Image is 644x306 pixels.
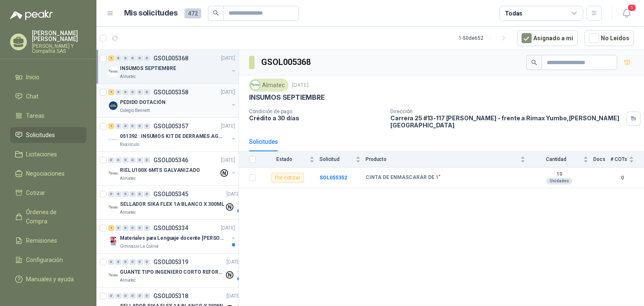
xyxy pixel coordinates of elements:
[10,10,53,20] img: Logo peakr
[153,225,188,231] p: GSOL005334
[120,132,224,140] p: 051392 : INSUMOS KIT DE DERRAMES AGOSTO 2025
[144,123,150,129] div: 0
[115,225,122,231] div: 0
[130,191,136,197] div: 0
[153,293,188,299] p: GSOL005318
[610,156,627,162] span: # COTs
[184,8,201,18] span: 472
[108,223,237,250] a: 1 0 0 0 0 0 GSOL005334[DATE] Company LogoMateriales para Lenguaje docente [PERSON_NAME]Gimnasio L...
[115,157,122,163] div: 0
[144,55,150,61] div: 0
[120,65,176,73] p: INSUMOS SEPTIEMBRE
[221,156,235,164] p: [DATE]
[531,60,537,65] span: search
[108,87,237,114] a: 1 0 0 0 0 0 GSOL005358[DATE] Company LogoPEDIDO DOTACIÓNColegio Bennett
[122,191,129,197] div: 0
[221,54,235,62] p: [DATE]
[319,156,354,162] span: Solicitud
[26,188,45,197] span: Cotizar
[108,189,242,216] a: 0 0 0 0 0 0 GSOL005345[DATE] Company LogoSELLADOR SIKA FLEX 1A BLANCO X 300MLAlmatec
[115,123,122,129] div: 0
[366,156,519,162] span: Producto
[108,55,114,61] div: 1
[122,123,129,129] div: 0
[10,108,86,124] a: Tareas
[122,89,129,95] div: 0
[221,122,235,130] p: [DATE]
[108,157,114,163] div: 0
[249,79,288,91] div: Almatec
[261,151,319,168] th: Estado
[108,225,114,231] div: 1
[130,157,136,163] div: 0
[627,4,636,12] span: 1
[108,121,237,148] a: 1 0 0 0 0 0 GSOL005357[DATE] Company Logo051392 : INSUMOS KIT DE DERRAMES AGOSTO 2025Biocirculo
[249,137,278,146] div: Solicitudes
[619,6,634,21] button: 1
[32,30,86,42] p: [PERSON_NAME] [PERSON_NAME]
[137,191,143,197] div: 0
[249,114,384,122] p: Crédito a 30 días
[249,93,325,102] p: INSUMOS SEPTIEMBRE
[593,151,610,168] th: Docs
[26,111,44,120] span: Tareas
[213,10,219,16] span: search
[153,123,188,129] p: GSOL005357
[319,151,366,168] th: Solicitud
[530,156,582,162] span: Cantidad
[120,234,224,242] p: Materiales para Lenguaje docente [PERSON_NAME]
[122,157,129,163] div: 0
[120,268,224,276] p: GUANTE TIPO INGENIERO CORTO REFORZADO
[153,191,188,197] p: GSOL005345
[292,81,309,89] p: [DATE]
[26,207,78,226] span: Órdenes de Compra
[108,89,114,95] div: 1
[130,123,136,129] div: 0
[137,89,143,95] div: 0
[10,185,86,201] a: Cotizar
[108,155,237,182] a: 0 0 0 0 0 0 GSOL005346[DATE] Company LogoRIEL U100X 6MTS GALVANIZADOAlmatec
[108,53,237,80] a: 1 0 0 0 0 0 GSOL005368[DATE] Company LogoINSUMOS SEPTIEMBREAlmatec
[122,293,129,299] div: 0
[10,146,86,162] a: Licitaciones
[120,141,139,148] p: Biocirculo
[26,73,39,82] span: Inicio
[249,109,384,114] p: Condición de pago
[144,259,150,265] div: 0
[26,255,63,265] span: Configuración
[10,204,86,229] a: Órdenes de Compra
[517,30,578,46] button: Asignado a mi
[108,259,114,265] div: 0
[115,89,122,95] div: 0
[319,175,347,181] a: SOL055352
[122,55,129,61] div: 0
[115,191,122,197] div: 0
[153,259,188,265] p: GSOL005319
[108,270,118,280] img: Company Logo
[108,236,118,246] img: Company Logo
[505,9,522,18] div: Todas
[26,236,57,245] span: Remisiones
[251,80,260,90] img: Company Logo
[26,169,65,178] span: Negociaciones
[530,151,593,168] th: Cantidad
[130,259,136,265] div: 0
[153,157,188,163] p: GSOL005346
[26,130,55,140] span: Solicitudes
[137,293,143,299] div: 0
[459,31,510,45] div: 1 - 50 de 652
[546,178,572,184] div: Unidades
[120,209,136,216] p: Almatec
[137,157,143,163] div: 0
[120,99,166,106] p: PEDIDO DOTACIÓN
[120,107,150,114] p: Colegio Bennett
[124,7,178,19] h1: Mis solicitudes
[10,252,86,268] a: Configuración
[221,224,235,232] p: [DATE]
[271,173,304,183] div: Por cotizar
[144,293,150,299] div: 0
[144,191,150,197] div: 0
[584,30,634,46] button: No Leídos
[10,233,86,249] a: Remisiones
[226,190,241,198] p: [DATE]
